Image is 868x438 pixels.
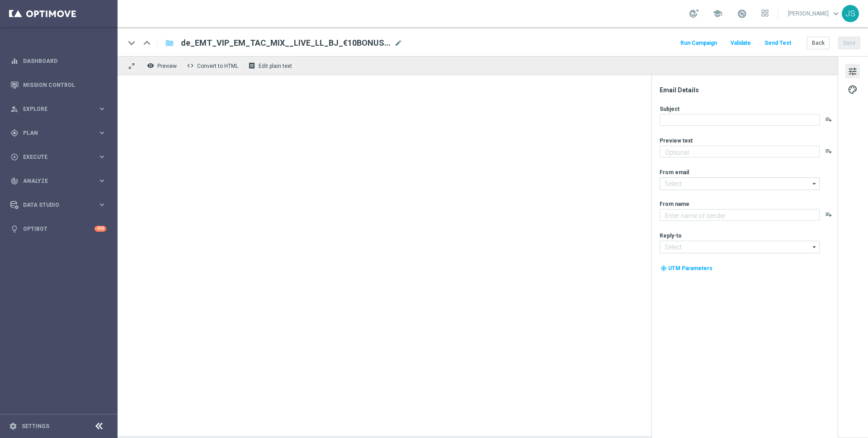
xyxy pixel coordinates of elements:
i: keyboard_arrow_right [98,129,106,137]
button: person_search Explore keyboard_arrow_right [10,105,107,113]
div: Execute [10,153,98,161]
i: lightbulb [10,225,19,233]
span: Explore [23,106,98,112]
span: mode_edit [394,39,402,47]
button: Run Campaign [679,37,718,49]
button: my_location UTM Parameters [660,263,713,273]
button: lightbulb Optibot +10 [10,225,107,233]
i: equalizer [10,57,19,65]
label: Reply-to [660,232,682,239]
button: track_changes Analyze keyboard_arrow_right [10,177,107,185]
i: keyboard_arrow_right [98,105,106,113]
span: de_EMT_VIP_EM_TAC_MIX__LIVE_LL_BJ_€10BONUS_BETSC_250404 [181,38,391,48]
button: Data Studio keyboard_arrow_right [10,201,107,209]
i: receipt [248,62,255,69]
input: Select [660,177,820,190]
i: keyboard_arrow_right [98,152,106,161]
button: Back [807,37,830,49]
span: school [712,9,722,19]
i: keyboard_arrow_right [98,200,106,209]
i: my_location [660,265,667,271]
button: code Convert to HTML [184,60,242,71]
div: +10 [94,226,106,232]
span: code [187,62,194,69]
span: Analyze [23,178,98,184]
button: Send Test [763,37,793,49]
i: settings [9,422,17,430]
i: track_changes [10,177,19,185]
a: Optibot [23,217,94,241]
label: From email [660,169,689,176]
i: arrow_drop_down [810,178,819,190]
a: [PERSON_NAME]keyboard_arrow_down [787,7,842,20]
div: Data Studio [10,201,98,209]
span: Validate [731,40,751,46]
span: keyboard_arrow_down [831,9,841,19]
i: arrow_drop_down [810,241,819,253]
span: Convert to HTML [197,63,238,69]
div: JS [842,5,859,22]
div: Optibot [10,217,106,241]
span: Plan [23,130,98,136]
span: Data Studio [23,202,98,208]
i: remove_red_eye [147,62,154,69]
span: tune [848,66,858,77]
button: playlist_add [825,148,832,155]
button: playlist_add [825,116,832,123]
i: folder [165,38,174,48]
label: Preview text [660,137,693,144]
div: Explore [10,105,98,113]
button: remove_red_eye Preview [145,60,181,71]
div: Dashboard [10,49,106,73]
button: gps_fixed Plan keyboard_arrow_right [10,129,107,137]
span: UTM Parameters [668,265,712,271]
button: playlist_add [825,211,832,218]
div: Plan [10,129,98,137]
button: Validate [729,37,752,49]
span: Execute [23,154,98,160]
span: Preview [157,63,177,69]
button: palette [845,82,860,96]
span: palette [848,84,858,95]
input: Select [660,241,820,253]
button: Save [838,37,860,49]
i: gps_fixed [10,129,19,137]
label: From name [660,200,689,208]
label: Subject [660,105,679,113]
i: keyboard_arrow_right [98,176,106,185]
span: Edit plain text [259,63,292,69]
div: Mission Control [10,73,106,97]
i: play_circle_outline [10,153,19,161]
div: Email Details [660,86,837,94]
a: Mission Control [23,73,106,97]
div: Analyze [10,177,98,185]
button: receipt Edit plain text [246,60,296,71]
a: Settings [22,424,49,429]
a: Dashboard [23,49,106,73]
button: equalizer Dashboard [10,57,107,65]
button: Mission Control [10,81,107,89]
button: folder [164,36,175,50]
button: tune [845,64,860,78]
button: play_circle_outline Execute keyboard_arrow_right [10,153,107,161]
i: person_search [10,105,19,113]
